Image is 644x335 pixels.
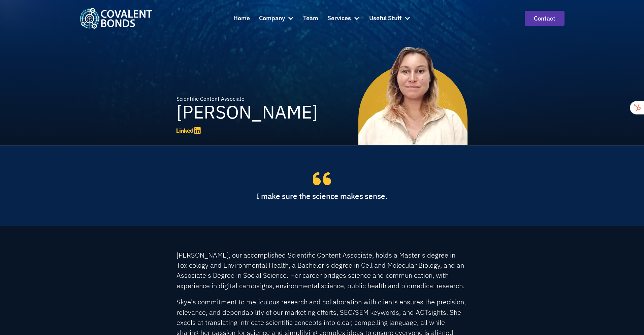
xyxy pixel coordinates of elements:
div: I make sure the science makes sense. [256,191,388,202]
div: Home [233,13,250,23]
p: [PERSON_NAME], our accomplished Scientific Content Associate, holds a Master's degree in Toxicolo... [176,250,468,291]
div: Company [259,13,285,23]
a: contact [525,11,565,26]
div: Scientific Content Associate [176,95,318,103]
div: Team [303,13,318,23]
div: Useful Stuff [369,9,411,27]
h1: [PERSON_NAME] [176,103,318,121]
div: Services [327,13,351,23]
img: Covalent Bonds White / Teal Logo [79,8,152,28]
div: Services [327,9,360,27]
a: home [79,8,152,28]
iframe: Chat Widget [610,303,644,335]
a: Home [233,9,250,27]
div: Company [259,9,294,27]
a: Team [303,9,318,27]
img: Skye Nijman [358,36,468,145]
div: Useful Stuff [369,13,401,23]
